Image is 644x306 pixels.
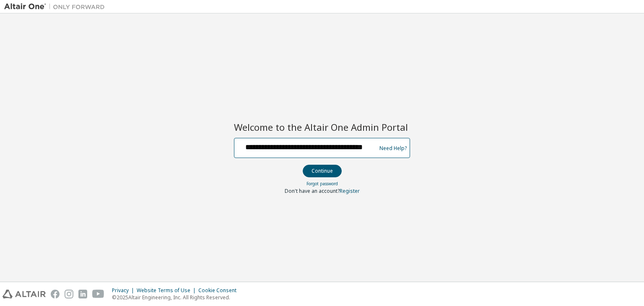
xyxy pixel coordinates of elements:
[112,294,241,301] p: © 2025 Altair Engineering, Inc. All Rights Reserved.
[379,148,407,148] a: Need Help?
[112,287,137,294] div: Privacy
[303,165,342,177] button: Continue
[65,290,73,298] img: instagram.svg
[306,181,338,187] a: Forgot password
[234,121,410,133] h2: Welcome to the Altair One Admin Portal
[340,187,360,194] a: Register
[78,290,87,298] img: linkedin.svg
[285,187,340,194] span: Don't have an account?
[92,290,104,298] img: youtube.svg
[51,290,60,298] img: facebook.svg
[198,287,241,294] div: Cookie Consent
[137,287,198,294] div: Website Terms of Use
[4,3,109,11] img: Altair One
[3,290,46,298] img: altair_logo.svg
